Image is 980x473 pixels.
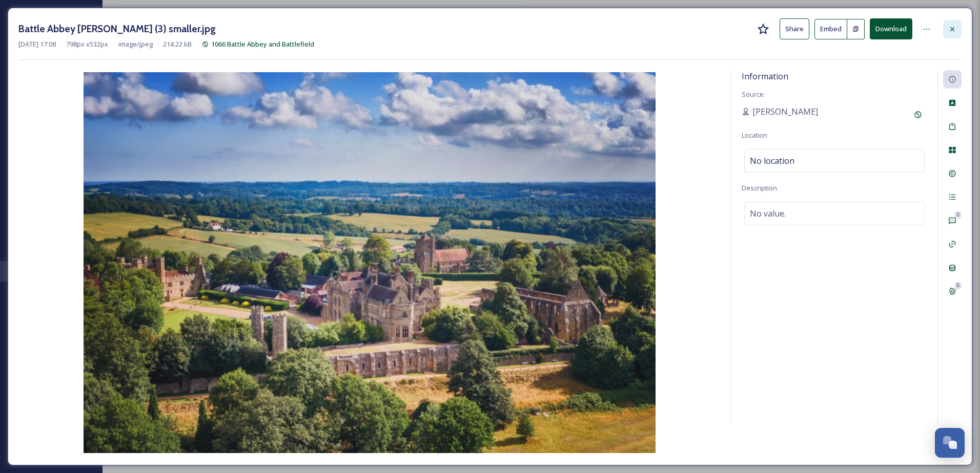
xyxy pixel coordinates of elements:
[870,18,912,39] button: Download
[118,39,153,49] span: image/jpeg
[954,211,962,219] div: 0
[18,72,721,453] img: Battle%20Abbey%20(3)%20smaller.jpg
[18,39,56,49] span: [DATE] 17:08
[211,39,314,49] span: 1066 Battle Abbey and Battlefield
[750,207,786,220] span: No value.
[163,39,192,49] span: 214.22 kB
[935,428,965,458] button: Open Chat
[780,18,809,39] button: Share
[752,105,818,118] span: [PERSON_NAME]
[742,131,767,140] span: Location
[18,21,216,36] h3: Battle Abbey [PERSON_NAME] (3) smaller.jpg
[750,155,794,167] span: No location
[814,19,847,39] button: Embed
[954,282,962,289] div: 0
[742,90,764,99] span: Source
[742,183,777,192] span: Description
[66,39,108,49] span: 798 px x 532 px
[742,71,788,82] span: Information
